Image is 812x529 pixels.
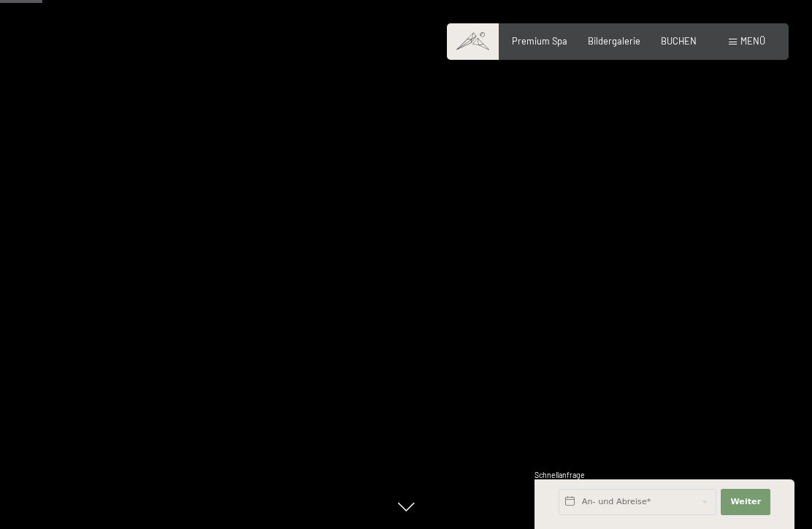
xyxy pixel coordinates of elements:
[588,35,640,47] a: Bildergalerie
[721,489,770,515] button: Weiter
[740,35,765,47] span: Menü
[535,471,585,479] span: Schnellanfrage
[730,496,761,508] span: Weiter
[512,35,567,47] a: Premium Spa
[661,35,697,47] a: BUCHEN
